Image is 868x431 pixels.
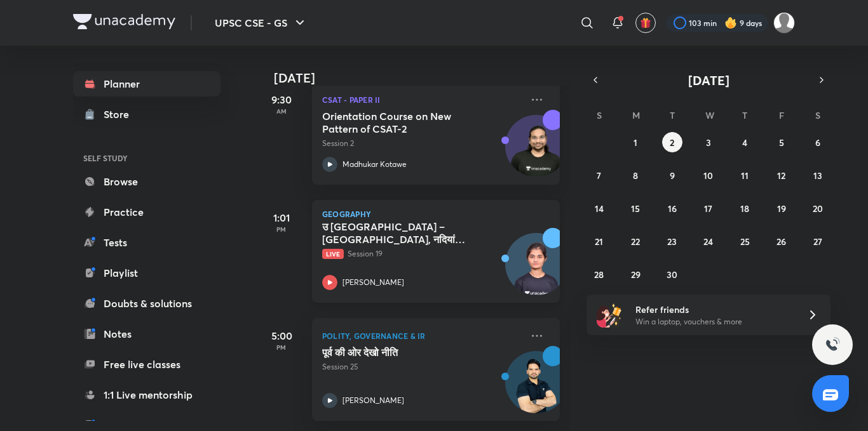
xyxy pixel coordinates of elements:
button: September 17, 2025 [698,198,719,218]
p: PM [256,343,307,351]
h4: [DATE] [274,70,573,86]
abbr: September 6, 2025 [815,136,820,149]
button: September 23, 2025 [662,231,682,251]
h5: उ अमेरिका – पर्वत, नदियां, झीलें, मरुस्थल व घासस्थल [322,220,480,246]
button: September 6, 2025 [808,132,828,152]
p: AM [256,107,307,115]
a: Free live classes [73,352,220,377]
p: Win a laptop, vouchers & more [635,316,792,328]
a: Practice [73,199,220,225]
abbr: Monday [632,109,640,121]
abbr: September 8, 2025 [633,169,638,182]
a: Notes [73,321,220,347]
img: Avatar [506,240,567,301]
h5: 5:00 [256,328,307,343]
abbr: September 15, 2025 [631,202,640,215]
button: September 20, 2025 [808,198,828,218]
button: September 28, 2025 [589,264,609,284]
a: Store [73,102,220,127]
a: Planner [73,71,220,96]
button: September 16, 2025 [662,198,682,218]
abbr: September 22, 2025 [631,235,640,248]
button: September 3, 2025 [698,132,719,152]
button: September 15, 2025 [625,198,646,218]
button: September 9, 2025 [662,165,682,185]
abbr: September 24, 2025 [703,235,713,248]
abbr: September 18, 2025 [740,202,749,215]
p: CSAT - Paper II [322,92,522,107]
h5: 9:30 [256,92,307,107]
button: [DATE] [604,71,813,89]
button: September 4, 2025 [735,132,755,152]
p: PM [256,225,307,233]
abbr: September 26, 2025 [776,235,786,248]
abbr: September 5, 2025 [779,136,784,149]
abbr: September 4, 2025 [742,136,747,149]
button: avatar [635,13,656,33]
h6: SELF STUDY [73,147,220,169]
h6: Refer friends [635,303,792,316]
p: Madhukar Kotawe [342,159,407,170]
button: September 12, 2025 [771,165,792,185]
h5: Orientation Course on New Pattern of CSAT-2 [322,110,480,135]
button: September 11, 2025 [735,165,755,185]
h5: पूर्व की ओर देखो नीति [322,346,480,359]
abbr: Thursday [742,109,747,121]
a: 1:1 Live mentorship [73,382,220,408]
abbr: September 16, 2025 [668,202,677,215]
img: streak [724,17,737,29]
button: September 19, 2025 [771,198,792,218]
abbr: September 7, 2025 [597,169,601,182]
a: Company Logo [73,14,175,32]
abbr: September 9, 2025 [670,169,675,182]
button: September 24, 2025 [698,231,719,251]
button: September 27, 2025 [808,231,828,251]
abbr: September 23, 2025 [667,235,677,248]
img: Komal [773,12,795,34]
abbr: Sunday [597,109,602,121]
abbr: September 17, 2025 [704,202,712,215]
abbr: September 14, 2025 [595,202,604,215]
abbr: September 2, 2025 [670,136,674,149]
abbr: September 13, 2025 [813,169,822,182]
button: September 25, 2025 [735,231,755,251]
button: UPSC CSE - GS [207,10,315,36]
button: September 7, 2025 [589,165,609,185]
abbr: September 1, 2025 [634,136,637,149]
abbr: Saturday [815,109,820,121]
button: September 2, 2025 [662,132,682,152]
button: September 5, 2025 [771,132,792,152]
abbr: September 29, 2025 [631,269,641,281]
span: [DATE] [688,72,729,89]
abbr: Friday [779,109,784,121]
abbr: September 12, 2025 [777,169,785,182]
button: September 22, 2025 [625,231,646,251]
abbr: September 21, 2025 [595,235,603,248]
abbr: September 20, 2025 [813,202,823,215]
button: September 1, 2025 [625,132,646,152]
abbr: September 25, 2025 [740,235,750,248]
button: September 29, 2025 [625,264,646,284]
a: Tests [73,230,220,255]
p: [PERSON_NAME] [342,277,404,288]
img: referral [597,302,622,328]
img: Company Logo [73,14,175,29]
button: September 21, 2025 [589,231,609,251]
button: September 10, 2025 [698,165,719,185]
p: Geography [322,210,550,218]
a: Playlist [73,260,220,286]
div: Store [104,107,137,122]
a: Doubts & solutions [73,291,220,316]
a: Browse [73,169,220,194]
p: Session 25 [322,361,522,373]
abbr: September 11, 2025 [741,169,749,182]
abbr: September 3, 2025 [706,136,711,149]
abbr: September 30, 2025 [667,269,677,281]
button: September 14, 2025 [589,198,609,218]
abbr: September 10, 2025 [703,169,713,182]
p: Session 2 [322,138,522,149]
img: Avatar [506,358,567,419]
button: September 8, 2025 [625,165,646,185]
abbr: Wednesday [705,109,714,121]
abbr: September 28, 2025 [594,269,604,281]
